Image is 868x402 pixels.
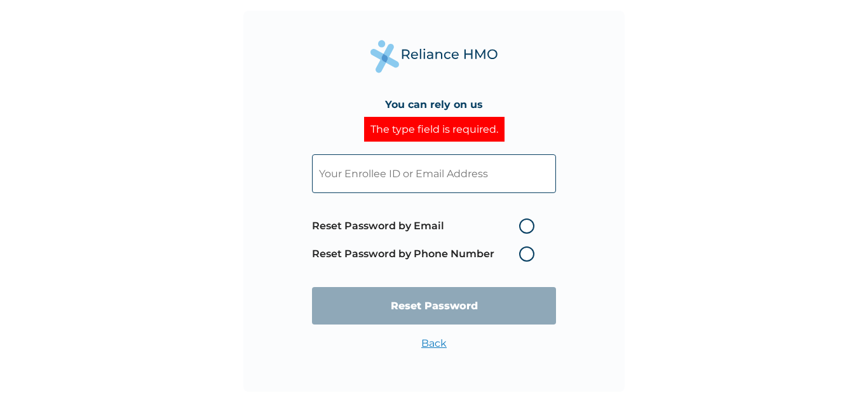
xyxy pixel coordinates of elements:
div: The type field is required. [364,117,505,142]
img: Reliance Health's Logo [370,40,498,72]
label: Reset Password by Phone Number [312,246,541,262]
h4: You can rely on us [385,98,483,111]
a: Back [421,337,447,349]
label: Reset Password by Email [312,218,541,234]
span: Password reset method [312,212,541,268]
input: Your Enrollee ID or Email Address [312,154,556,193]
input: Reset Password [312,287,556,325]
